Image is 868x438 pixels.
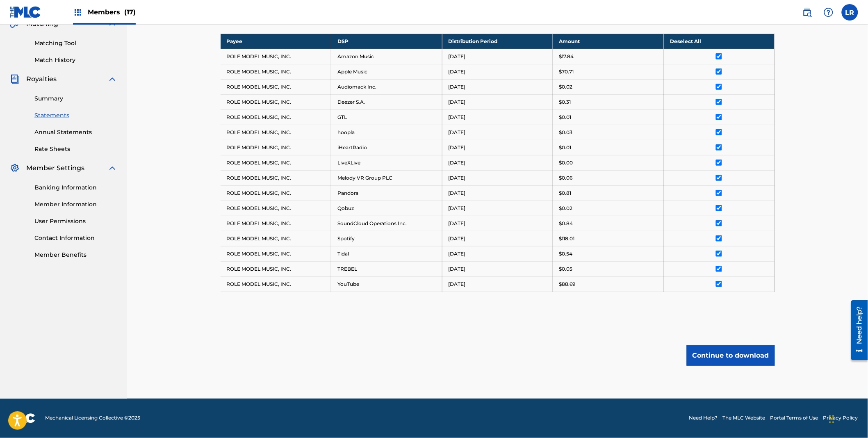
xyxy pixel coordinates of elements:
[331,64,442,79] td: Apple Music
[799,4,816,21] a: Public Search
[331,140,442,155] td: iHeartRadio
[34,183,117,192] a: Banking Information
[107,163,117,173] img: expand
[723,415,765,422] a: The MLC Website
[26,74,57,84] span: Royalties
[34,217,117,226] a: User Permissions
[331,231,442,246] td: Spotify
[559,159,573,167] p: $0.00
[34,111,117,120] a: Statements
[559,68,574,75] p: $70.71
[331,246,442,261] td: Tidal
[559,189,572,197] p: $0.81
[221,140,331,155] td: ROLE MODEL MUSIC, INC.
[331,49,442,64] td: Amazon Music
[559,114,572,121] p: $0.01
[221,185,331,201] td: ROLE MODEL MUSIC, INC.
[331,170,442,185] td: Melody VR Group PLC
[331,109,442,125] td: GTL
[45,415,140,422] span: Mechanical Licensing Collective © 2025
[221,64,331,79] td: ROLE MODEL MUSIC, INC.
[34,234,117,242] a: Contact Information
[221,94,331,109] td: ROLE MODEL MUSIC, INC.
[331,185,442,201] td: Pandora
[559,53,574,60] p: $17.84
[442,34,553,49] th: Distribution Period
[824,7,834,17] img: help
[559,281,576,288] p: $88.69
[221,261,331,276] td: ROLE MODEL MUSIC, INC.
[442,170,553,185] td: [DATE]
[221,34,331,49] th: Payee
[559,98,571,106] p: $0.31
[73,7,83,17] img: Top Rightsholders
[26,163,84,173] span: Member Settings
[687,345,775,366] button: Continue to download
[88,7,136,17] span: Members
[221,231,331,246] td: ROLE MODEL MUSIC, INC.
[442,125,553,140] td: [DATE]
[559,144,572,151] p: $0.01
[221,49,331,64] td: ROLE MODEL MUSIC, INC.
[331,201,442,216] td: Qobuz
[331,94,442,109] td: Deezer S.A.
[34,200,117,209] a: Member Information
[559,220,573,227] p: $0.84
[442,49,553,64] td: [DATE]
[331,79,442,94] td: Audiomack Inc.
[331,34,442,49] th: DSP
[331,125,442,140] td: hoopla
[442,94,553,109] td: [DATE]
[221,79,331,94] td: ROLE MODEL MUSIC, INC.
[559,205,573,212] p: $0.02
[442,109,553,125] td: [DATE]
[10,6,41,18] img: MLC Logo
[559,235,575,242] p: $118.01
[442,261,553,276] td: [DATE]
[442,216,553,231] td: [DATE]
[10,163,20,173] img: Member Settings
[10,413,35,423] img: logo
[221,109,331,125] td: ROLE MODEL MUSIC, INC.
[442,276,553,292] td: [DATE]
[559,129,573,136] p: $0.03
[820,4,837,21] div: Help
[107,74,117,84] img: expand
[827,399,868,438] iframe: Chat Widget
[331,276,442,292] td: YouTube
[559,83,573,91] p: $0.02
[34,145,117,153] a: Rate Sheets
[221,246,331,261] td: ROLE MODEL MUSIC, INC.
[559,265,573,273] p: $0.05
[442,201,553,216] td: [DATE]
[553,34,663,49] th: Amount
[10,74,20,84] img: Royalties
[442,231,553,246] td: [DATE]
[829,407,834,431] div: Drag
[442,79,553,94] td: [DATE]
[34,39,117,48] a: Matching Tool
[221,276,331,292] td: ROLE MODEL MUSIC, INC.
[221,201,331,216] td: ROLE MODEL MUSIC, INC.
[124,8,136,16] span: (17)
[34,251,117,259] a: Member Benefits
[34,94,117,103] a: Summary
[221,155,331,170] td: ROLE MODEL MUSIC, INC.
[221,170,331,185] td: ROLE MODEL MUSIC, INC.
[34,56,117,64] a: Match History
[442,185,553,201] td: [DATE]
[442,246,553,261] td: [DATE]
[331,216,442,231] td: SoundCloud Operations Inc.
[34,128,117,137] a: Annual Statements
[689,415,718,422] a: Need Help?
[802,7,812,17] img: search
[442,64,553,79] td: [DATE]
[845,297,868,363] iframe: Resource Center
[559,174,573,182] p: $0.06
[823,415,858,422] a: Privacy Policy
[221,125,331,140] td: ROLE MODEL MUSIC, INC.
[221,216,331,231] td: ROLE MODEL MUSIC, INC.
